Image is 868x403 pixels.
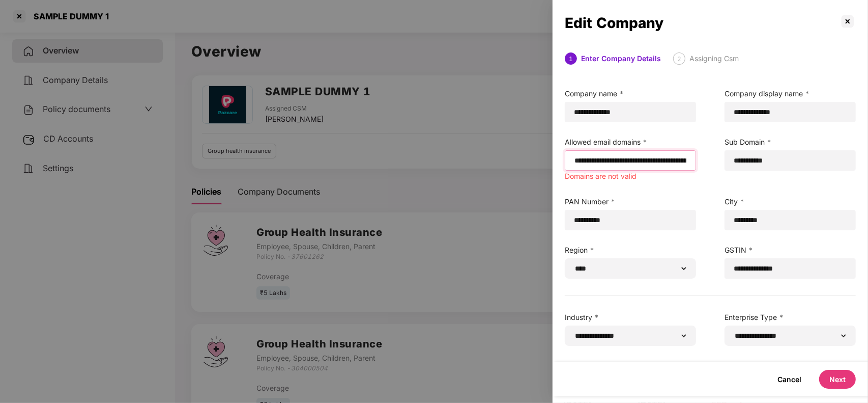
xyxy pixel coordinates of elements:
[565,88,696,99] label: Company name
[725,137,856,148] label: Sub Domain
[819,370,856,389] button: Next
[725,312,856,323] label: Enterprise Type
[565,17,840,29] div: Edit Company
[565,245,696,256] label: Region
[565,172,636,180] span: Domains are not valid
[689,52,739,65] div: Assigning Csm
[569,55,573,63] span: 1
[565,360,696,371] label: Is Test Company?
[581,52,661,65] div: Enter Company Details
[677,55,681,63] span: 2
[565,137,696,148] label: Allowed email domains
[565,196,696,207] label: PAN Number
[767,370,812,389] button: Cancel
[725,88,856,99] label: Company display name
[565,312,696,323] label: Industry
[725,245,856,256] label: GSTIN
[725,196,856,207] label: City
